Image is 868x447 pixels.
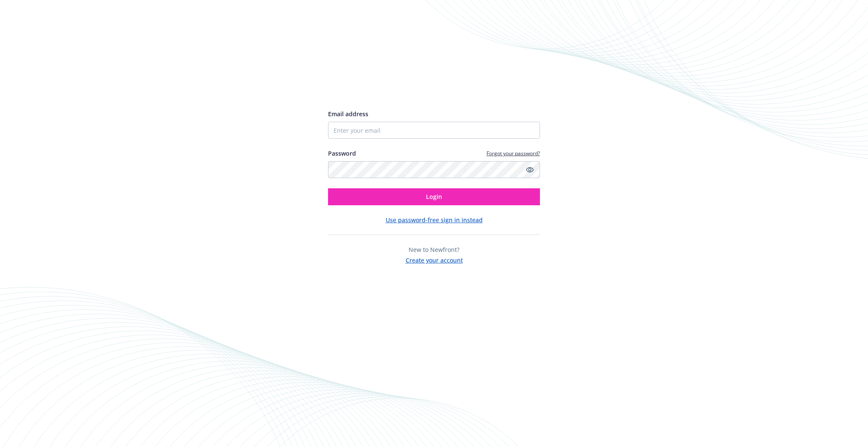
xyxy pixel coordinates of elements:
[328,110,368,118] span: Email address
[487,150,540,157] a: Forgot your password?
[426,193,442,201] span: Login
[386,215,483,224] button: Use password-free sign in instead
[328,149,356,158] label: Password
[406,254,463,265] button: Create your account
[328,122,540,139] input: Enter your email
[409,246,459,254] span: New to Newfront?
[328,161,540,178] input: Enter your password
[328,79,408,94] img: Newfront logo
[328,188,540,205] button: Login
[525,165,535,175] a: Show password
